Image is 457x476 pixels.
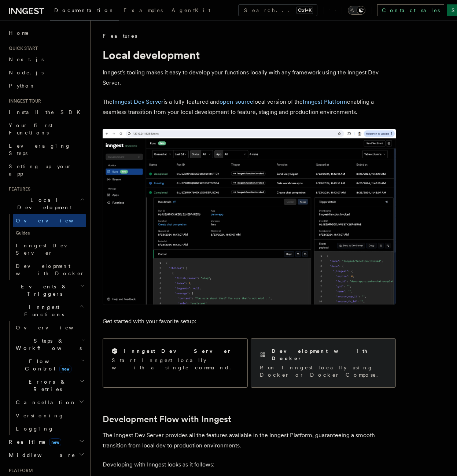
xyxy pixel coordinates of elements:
[9,122,52,136] span: Your first Functions
[103,48,396,62] h1: Local development
[6,283,80,298] span: Events & Triggers
[251,338,396,388] a: Development with DockerRun Inngest locally using Docker or Docker Compose.
[13,358,81,372] span: Flow Control
[272,347,387,362] h2: Development with Docker
[103,32,137,40] span: Features
[260,364,387,379] p: Run Inngest locally using Docker or Docker Compose.
[112,357,239,371] p: Start Inngest locally with a single command.
[13,239,86,259] a: Inngest Dev Server
[103,129,396,305] img: The Inngest Dev Server on the Functions page
[119,2,167,20] a: Examples
[6,66,86,79] a: Node.js
[16,413,64,418] span: Versioning
[6,119,86,139] a: Your first Functions
[9,70,44,75] span: Node.js
[6,438,61,446] span: Realtime
[54,7,115,13] span: Documentation
[13,227,86,239] span: Guides
[9,109,85,115] span: Install the SDK
[6,26,86,40] a: Home
[49,438,61,446] span: new
[9,163,72,177] span: Setting up your app
[6,193,86,214] button: Local Development
[103,67,396,88] p: Inngest's tooling makes it easy to develop your functions locally with any framework using the In...
[6,468,33,473] span: Platform
[6,160,86,180] a: Setting up your app
[348,6,365,15] button: Toggle dark mode
[172,7,210,13] span: AgentKit
[6,280,86,300] button: Events & Triggers
[6,53,86,66] a: Next.js
[124,347,232,355] h2: Inngest Dev Server
[50,2,119,21] a: Documentation
[16,263,85,276] span: Development with Docker
[13,396,86,409] button: Cancellation
[13,378,80,393] span: Errors & Retries
[303,98,347,105] a: Inngest Platform
[6,449,86,462] button: Middleware
[6,98,41,104] span: Inngest tour
[124,7,163,13] span: Examples
[9,143,71,156] span: Leveraging Steps
[113,98,163,105] a: Inngest Dev Server
[220,98,253,105] a: open-source
[13,334,86,355] button: Steps & Workflows
[103,97,396,117] p: The is a fully-featured and local version of the enabling a seamless transition from your local d...
[167,2,215,20] a: AgentKit
[13,355,86,375] button: Flow Controlnew
[377,4,444,16] a: Contact sales
[6,451,75,459] span: Middleware
[103,430,396,451] p: The Inngest Dev Server provides all the features available in the Inngest Platform, guaranteeing ...
[13,214,86,227] a: Overview
[59,365,71,373] span: new
[6,300,86,321] button: Inngest Functions
[13,409,86,422] a: Versioning
[9,29,29,37] span: Home
[6,214,86,280] div: Local Development
[6,45,38,51] span: Quick start
[6,186,30,192] span: Features
[296,7,313,14] kbd: Ctrl+K
[13,375,86,396] button: Errors & Retries
[13,399,76,406] span: Cancellation
[6,196,80,211] span: Local Development
[103,460,396,470] p: Developing with Inngest looks as it follows:
[9,56,44,62] span: Next.js
[6,79,86,92] a: Python
[6,303,79,318] span: Inngest Functions
[16,426,54,432] span: Logging
[103,316,396,326] p: Get started with your favorite setup:
[13,337,82,352] span: Steps & Workflows
[238,4,317,16] button: Search...Ctrl+K
[13,321,86,334] a: Overview
[103,414,231,424] a: Development Flow with Inngest
[16,243,78,256] span: Inngest Dev Server
[16,218,91,224] span: Overview
[6,139,86,160] a: Leveraging Steps
[9,83,36,89] span: Python
[13,259,86,280] a: Development with Docker
[103,338,248,388] a: Inngest Dev ServerStart Inngest locally with a single command.
[6,321,86,435] div: Inngest Functions
[6,106,86,119] a: Install the SDK
[6,435,86,449] button: Realtimenew
[13,422,86,435] a: Logging
[16,325,91,331] span: Overview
